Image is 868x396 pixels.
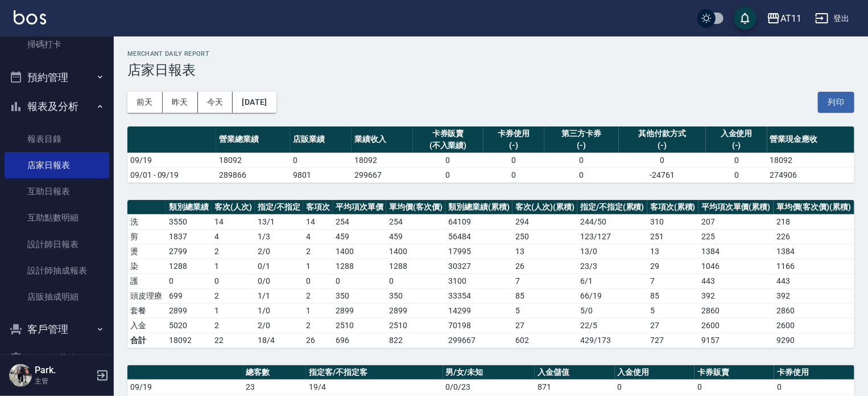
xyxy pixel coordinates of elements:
[767,126,854,153] th: 營業現金應收
[166,259,212,273] td: 1288
[698,303,774,318] td: 2860
[577,273,647,288] td: 6 / 1
[352,168,413,182] td: 299667
[774,259,854,273] td: 1166
[647,259,698,273] td: 29
[255,273,303,288] td: 0 / 0
[255,244,303,259] td: 2 / 0
[333,333,386,348] td: 696
[622,140,703,152] div: (-)
[290,153,352,168] td: 0
[127,62,854,78] h3: 店家日報表
[333,273,386,288] td: 0
[698,288,774,303] td: 392
[127,273,166,288] td: 護
[622,128,703,140] div: 其他付款方式
[577,200,647,215] th: 指定/不指定(累積)
[416,140,481,152] div: (不入業績)
[512,288,577,303] td: 85
[483,153,545,168] td: 0
[352,153,413,168] td: 18092
[303,288,333,303] td: 2
[9,364,32,387] img: Person
[774,303,854,318] td: 2860
[774,288,854,303] td: 392
[198,92,233,113] button: 今天
[352,126,413,153] th: 業績收入
[166,200,212,215] th: 類別總業績
[774,200,854,215] th: 單均價(客次價)(累積)
[811,8,854,29] button: 登出
[767,153,854,168] td: 18092
[577,303,647,318] td: 5 / 0
[512,273,577,288] td: 7
[615,365,695,380] th: 入金使用
[698,229,774,244] td: 225
[647,333,698,348] td: 727
[212,318,255,333] td: 2
[647,288,698,303] td: 85
[166,229,212,244] td: 1837
[698,273,774,288] td: 443
[706,153,767,168] td: 0
[512,333,577,348] td: 602
[255,214,303,229] td: 13 / 1
[443,365,535,380] th: 男/女/未知
[647,214,698,229] td: 310
[303,318,333,333] td: 2
[306,365,443,380] th: 指定客/不指定客
[255,200,303,215] th: 指定/不指定
[212,303,255,318] td: 1
[698,318,774,333] td: 2600
[486,140,542,152] div: (-)
[698,333,774,348] td: 9157
[774,214,854,229] td: 218
[127,50,854,58] h2: Merchant Daily Report
[166,333,212,348] td: 18092
[445,288,512,303] td: 33354
[233,92,276,113] button: [DATE]
[774,273,854,288] td: 443
[333,318,386,333] td: 2510
[386,318,445,333] td: 2510
[774,229,854,244] td: 226
[5,126,109,152] a: 報表目錄
[577,333,647,348] td: 429/173
[386,303,445,318] td: 2899
[774,379,854,394] td: 0
[386,200,445,215] th: 單均價(客次價)
[303,229,333,244] td: 4
[255,303,303,318] td: 1 / 0
[5,178,109,205] a: 互助日報表
[5,344,109,374] button: 員工及薪資
[212,288,255,303] td: 2
[14,10,46,25] img: Logo
[127,153,216,168] td: 09/19
[774,365,854,380] th: 卡券使用
[647,229,698,244] td: 251
[445,214,512,229] td: 64109
[166,273,212,288] td: 0
[512,214,577,229] td: 294
[303,303,333,318] td: 1
[127,214,166,229] td: 洗
[512,200,577,215] th: 客次(人次)(累積)
[445,318,512,333] td: 70198
[619,168,706,182] td: -24761
[5,92,109,121] button: 報表及分析
[127,259,166,273] td: 染
[212,244,255,259] td: 2
[127,303,166,318] td: 套餐
[127,200,854,348] table: a dense table
[698,259,774,273] td: 1046
[577,259,647,273] td: 23 / 3
[615,379,695,394] td: 0
[619,153,706,168] td: 0
[577,214,647,229] td: 244 / 50
[255,318,303,333] td: 2 / 0
[35,365,93,376] h5: Park.
[445,273,512,288] td: 3100
[166,288,212,303] td: 699
[386,244,445,259] td: 1400
[647,244,698,259] td: 13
